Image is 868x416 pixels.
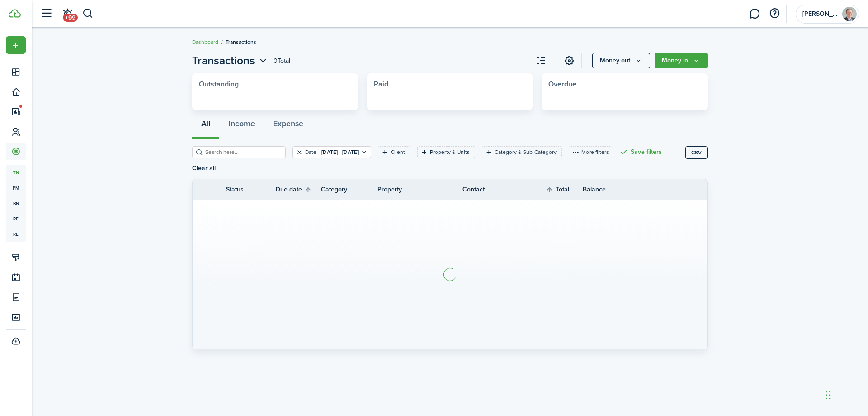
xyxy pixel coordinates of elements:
button: Expense [264,112,312,139]
filter-tag-label: Category & Sub-Category [495,148,557,156]
button: Money out [592,53,650,68]
a: bn [6,196,26,211]
div: Drag [826,382,831,409]
filter-tag: Open filter [292,146,371,158]
a: pm [6,180,26,196]
button: Income [219,112,264,139]
button: Open sidebar [38,5,55,22]
filter-tag: Open filter [378,146,410,158]
filter-tag-value: [DATE] - [DATE] [319,148,359,156]
th: Category [321,185,377,194]
span: Transactions [192,53,255,69]
filter-tag-label: Property & Units [430,148,470,156]
input: Search here... [203,148,283,157]
iframe: Chat Widget [823,373,868,416]
a: tn [6,165,26,180]
th: Sort [276,184,321,195]
widget-stats-title: Overdue [548,80,701,88]
span: +99 [63,14,78,22]
button: Open menu [655,53,708,68]
th: Sort [546,184,583,195]
button: Money in [655,53,708,68]
button: Save filters [619,146,662,158]
img: Loading [442,267,458,282]
a: re [6,226,26,242]
widget-stats-title: Paid [374,80,526,88]
span: Chris [802,11,839,17]
a: Messaging [746,2,763,25]
header-page-total: 0 Total [274,56,290,66]
button: Open resource center [767,6,782,21]
widget-stats-title: Outstanding [199,80,351,88]
button: CSV [685,146,708,159]
a: Notifications [59,2,76,25]
button: Open menu [6,36,26,54]
button: Open menu [192,53,269,69]
th: Balance [583,185,637,194]
img: TenantCloud [9,9,21,18]
img: Chris [842,7,857,21]
filter-tag-label: Client [391,148,405,156]
filter-tag: Open filter [417,146,475,158]
button: Transactions [192,53,269,69]
button: Open menu [592,53,650,68]
th: Property [377,185,462,194]
button: Clear all [192,165,216,172]
button: Clear filter [296,148,303,156]
filter-tag-label: Date [305,148,316,156]
th: Status [226,185,276,194]
button: More filters [569,146,612,158]
span: Transactions [226,38,256,46]
a: re [6,211,26,226]
a: Dashboard [192,38,218,46]
filter-tag: Open filter [482,146,562,158]
th: Contact [462,185,528,194]
button: Search [82,6,94,21]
